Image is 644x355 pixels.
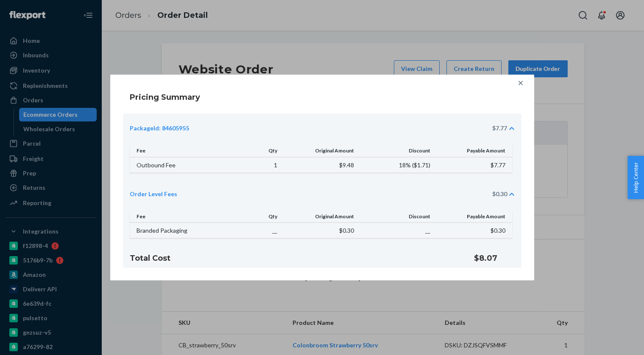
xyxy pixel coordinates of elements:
[130,210,245,223] th: Fee
[435,144,512,157] th: Payable Amount
[435,210,512,223] th: Payable Amount
[244,210,282,223] th: Qty
[130,253,454,264] h4: Total Cost
[244,223,282,238] td: __
[130,157,245,173] td: Outbound Fee
[282,223,359,238] td: $0.30
[359,157,435,173] td: 18% ( $1.71 )
[492,189,507,198] div: $0.30
[244,144,282,157] th: Qty
[359,223,435,238] td: __
[492,124,507,132] div: $7.77
[282,144,359,157] th: Original Amount
[130,189,177,198] div: Order Level Fees
[130,124,189,132] div: PackageId: 84605955
[244,157,282,173] td: 1
[282,210,359,223] th: Original Amount
[130,92,200,103] h4: Pricing Summary
[130,144,245,157] th: Fee
[435,157,512,173] td: $7.77
[130,223,245,238] td: Branded Packaging
[359,210,435,223] th: Discount
[282,157,359,173] td: $9.48
[435,223,512,238] td: $0.30
[474,253,515,264] h4: $8.07
[359,144,435,157] th: Discount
